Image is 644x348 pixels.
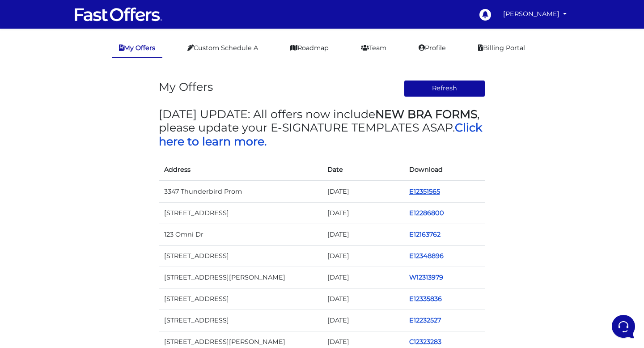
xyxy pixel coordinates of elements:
[20,146,146,155] input: Search for an Article...
[180,39,265,57] a: Custom Schedule A
[409,252,444,260] a: E12348896
[14,65,32,83] img: dark
[111,127,165,134] a: Open Help Center
[159,289,322,310] td: [STREET_ADDRESS]
[159,121,482,148] a: Click here to learn more.
[354,39,394,57] a: Team
[159,80,213,93] h3: My Offers
[38,64,142,73] span: Aura
[322,202,404,224] td: [DATE]
[322,289,404,310] td: [DATE]
[62,266,117,286] button: Messages
[159,159,322,181] th: Address
[14,91,165,109] button: Start a Conversation
[409,209,444,217] a: E12286800
[411,39,453,57] a: Profile
[14,50,72,57] span: Your Conversations
[159,245,322,267] td: [STREET_ADDRESS]
[322,159,404,181] th: Date
[14,127,61,134] span: Find an Answer
[11,61,168,88] a: AuraYou:hello?[DATE]
[283,39,336,57] a: Roadmap
[375,107,477,121] strong: NEW BRA FORMS
[322,245,404,267] td: [DATE]
[322,181,404,203] td: [DATE]
[147,64,165,72] p: [DATE]
[471,39,532,57] a: Billing Portal
[27,278,42,286] p: Home
[404,80,486,97] button: Refresh
[322,267,404,288] td: [DATE]
[7,266,62,286] button: Home
[409,230,441,238] a: E12163762
[117,266,172,286] button: Help
[322,224,404,245] td: [DATE]
[409,273,443,281] a: W12313979
[77,278,102,286] p: Messages
[144,50,165,57] a: See all
[322,310,404,331] td: [DATE]
[159,107,485,148] h3: [DATE] UPDATE: All offers now include , please update your E-SIGNATURE TEMPLATES ASAP.
[159,202,322,224] td: [STREET_ADDRESS]
[404,159,486,181] th: Download
[159,267,322,288] td: [STREET_ADDRESS][PERSON_NAME]
[409,295,442,303] a: E12335836
[159,310,322,331] td: [STREET_ADDRESS]
[7,7,150,36] h2: Hello [PERSON_NAME] 👋
[112,39,162,58] a: My Offers
[64,97,125,104] span: Start a Conversation
[409,316,441,324] a: E12232527
[500,5,570,23] a: [PERSON_NAME]
[159,224,322,245] td: 123 Omni Dr
[139,278,150,286] p: Help
[610,313,637,340] iframe: Customerly Messenger Launcher
[38,75,142,84] p: You: hello?
[159,181,322,203] td: 3347 Thunderbird Prom
[409,187,440,195] a: E12351565
[409,338,441,346] a: C12323283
